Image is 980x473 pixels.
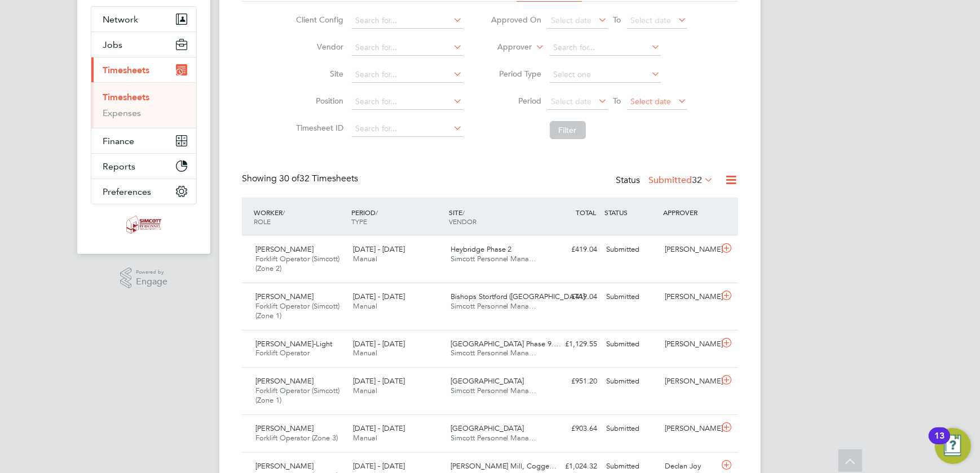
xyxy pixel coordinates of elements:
[352,13,463,29] input: Search for...
[551,96,592,106] span: Select date
[482,42,532,53] label: Approver
[91,82,196,128] div: Timesheets
[91,32,196,57] button: Jobs
[352,40,463,56] input: Search for...
[451,292,593,301] span: Bishops Stortford ([GEOGRAPHIC_DATA]…
[551,15,592,25] span: Select date
[491,15,542,25] label: Approved On
[103,39,122,50] span: Jobs
[376,208,378,217] span: /
[631,15,672,25] span: Select date
[293,42,344,52] label: Vendor
[543,335,602,354] div: £1,129.55
[251,202,348,231] div: WORKER
[353,244,405,254] span: [DATE] - [DATE]
[610,93,625,108] span: To
[543,288,602,306] div: £419.04
[491,69,542,79] label: Period Type
[255,376,314,386] span: [PERSON_NAME]
[550,121,586,139] button: Filter
[451,254,537,264] span: Simcott Personnel Mana…
[576,208,596,217] span: TOTAL
[660,420,719,438] div: [PERSON_NAME]
[293,123,344,133] label: Timesheet ID
[550,40,661,56] input: Search for...
[126,216,162,234] img: simcott-logo-retina.png
[353,254,377,264] span: Manual
[602,288,660,306] div: Submitted
[103,108,141,118] a: Expenses
[255,423,314,433] span: [PERSON_NAME]
[91,154,196,179] button: Reports
[103,161,135,172] span: Reports
[348,202,446,231] div: PERIOD
[543,372,602,391] div: £951.20
[934,436,944,450] div: 13
[451,423,524,433] span: [GEOGRAPHIC_DATA]
[610,12,625,27] span: To
[451,386,537,395] span: Simcott Personnel Mana…
[353,433,377,443] span: Manual
[543,240,602,259] div: £419.04
[602,335,660,354] div: Submitted
[103,92,149,102] a: Timesheets
[351,217,367,226] span: TYPE
[446,202,544,231] div: SITE
[602,372,660,391] div: Submitted
[353,461,405,471] span: [DATE] - [DATE]
[282,208,285,217] span: /
[91,216,197,234] a: Go to home page
[550,67,661,83] input: Select one
[660,288,719,306] div: [PERSON_NAME]
[254,217,271,226] span: ROLE
[935,428,971,464] button: Open Resource Center, 13 new notifications
[660,202,719,222] div: APPROVER
[462,208,465,217] span: /
[602,202,660,222] div: STATUS
[631,96,672,106] span: Select date
[353,292,405,301] span: [DATE] - [DATE]
[136,277,167,287] span: Engage
[451,376,524,386] span: [GEOGRAPHIC_DATA]
[660,240,719,259] div: [PERSON_NAME]
[491,96,542,106] label: Period
[120,267,168,289] a: Powered byEngage
[255,244,314,254] span: [PERSON_NAME]
[353,386,377,395] span: Manual
[353,423,405,433] span: [DATE] - [DATE]
[449,217,476,226] span: VENDOR
[91,7,196,32] button: Network
[255,254,339,273] span: Forklift Operator (Simcott) (Zone 2)
[451,244,512,254] span: Heybridge Phase 2
[616,173,716,189] div: Status
[451,461,557,471] span: [PERSON_NAME] Mill, Cogge…
[103,65,149,75] span: Timesheets
[136,267,167,277] span: Powered by
[352,67,463,83] input: Search for...
[352,121,463,137] input: Search for...
[352,94,463,110] input: Search for...
[451,433,537,443] span: Simcott Personnel Mana…
[451,339,562,349] span: [GEOGRAPHIC_DATA] Phase 9.…
[353,301,377,311] span: Manual
[451,301,537,311] span: Simcott Personnel Mana…
[293,15,344,25] label: Client Config
[255,386,339,405] span: Forklift Operator (Simcott) (Zone 1)
[279,173,358,184] span: 32 Timesheets
[602,240,660,259] div: Submitted
[103,186,151,197] span: Preferences
[242,173,360,185] div: Showing
[103,136,134,146] span: Finance
[293,96,344,106] label: Position
[91,128,196,153] button: Finance
[660,335,719,354] div: [PERSON_NAME]
[255,461,314,471] span: [PERSON_NAME]
[293,69,344,79] label: Site
[255,433,338,443] span: Forklift Operator (Zone 3)
[255,348,310,358] span: Forklift Operator
[353,376,405,386] span: [DATE] - [DATE]
[648,175,713,186] label: Submitted
[91,57,196,82] button: Timesheets
[353,348,377,358] span: Manual
[692,175,702,186] span: 32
